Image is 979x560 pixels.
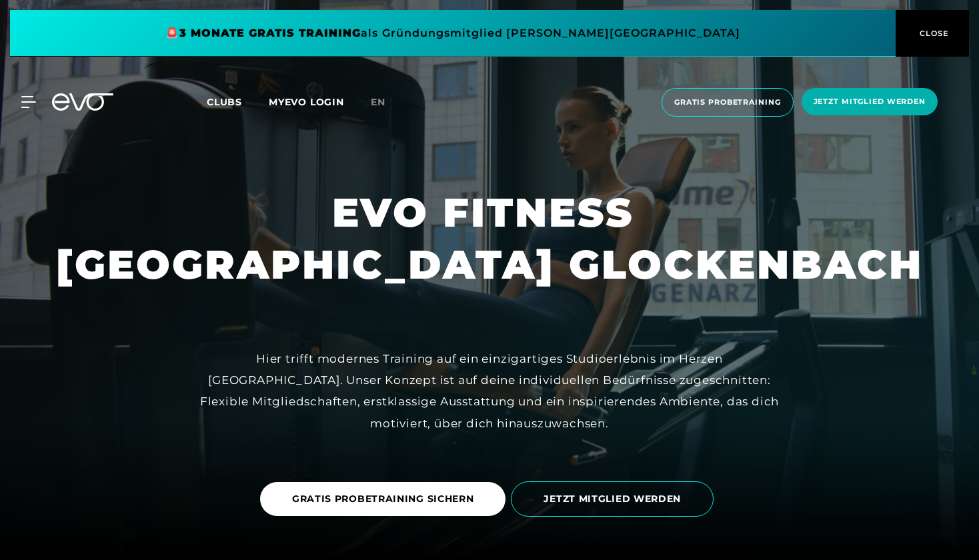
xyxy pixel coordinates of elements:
a: JETZT MITGLIED WERDEN [511,471,719,527]
span: CLOSE [916,27,949,39]
h1: EVO FITNESS [GEOGRAPHIC_DATA] GLOCKENBACH [56,187,923,291]
a: Jetzt Mitglied werden [798,88,942,117]
button: CLOSE [896,10,969,57]
span: JETZT MITGLIED WERDEN [544,492,681,506]
a: GRATIS PROBETRAINING SICHERN [260,472,512,526]
span: en [371,96,385,108]
span: Clubs [207,96,242,108]
a: en [371,95,401,110]
span: GRATIS PROBETRAINING SICHERN [292,492,474,506]
a: Gratis Probetraining [658,88,798,117]
a: Clubs [207,95,269,108]
a: MYEVO LOGIN [269,96,344,108]
span: Gratis Probetraining [674,97,781,108]
div: Hier trifft modernes Training auf ein einzigartiges Studioerlebnis im Herzen [GEOGRAPHIC_DATA]. U... [189,348,790,434]
span: Jetzt Mitglied werden [814,96,926,107]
